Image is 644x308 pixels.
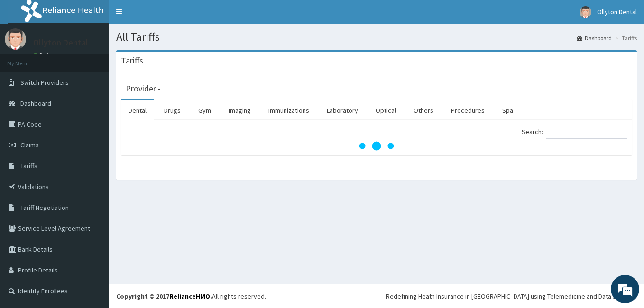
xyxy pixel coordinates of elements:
span: Tariffs [20,162,37,170]
span: Tariff Negotiation [20,203,69,212]
img: User Image [5,28,26,50]
li: Tariffs [613,34,637,42]
img: User Image [580,6,591,18]
a: Dental [121,100,154,120]
a: Procedures [443,100,492,120]
div: Redefining Heath Insurance in [GEOGRAPHIC_DATA] using Telemedicine and Data Science! [386,291,637,301]
span: Switch Providers [20,78,69,87]
h3: Tariffs [121,56,143,65]
a: Optical [368,100,404,120]
a: Online [33,52,56,58]
p: Ollyton Dental [33,38,88,47]
svg: audio-loading [358,127,396,165]
a: Others [406,100,441,120]
a: Imaging [221,100,258,120]
a: Dashboard [577,34,612,42]
footer: All rights reserved. [109,284,644,308]
span: Claims [20,141,39,149]
a: RelianceHMO [169,292,210,300]
a: Immunizations [261,100,317,120]
a: Drugs [156,100,188,120]
input: Search: [546,125,627,139]
a: Gym [191,100,219,120]
a: Spa [495,100,521,120]
h1: All Tariffs [116,31,637,43]
a: Laboratory [319,100,366,120]
span: Dashboard [20,99,51,108]
strong: Copyright © 2017 . [116,292,212,300]
label: Search: [522,125,627,139]
span: Ollyton Dental [597,8,637,16]
h3: Provider - [126,84,161,93]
